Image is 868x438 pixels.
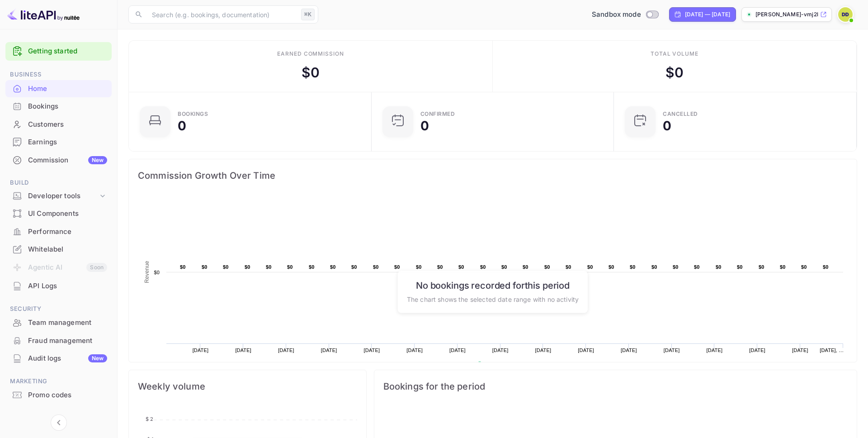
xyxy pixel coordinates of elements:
span: Business [5,70,112,80]
div: Team management [5,314,112,332]
text: $0 [202,264,208,270]
a: Customers [5,116,112,133]
div: Team management [28,318,107,328]
text: $0 [223,264,229,270]
button: Collapse navigation [51,414,67,431]
a: CommissionNew [5,152,112,168]
div: New [88,156,107,164]
text: $0 [673,264,679,270]
span: Weekly volume [138,379,357,394]
text: $0 [154,270,160,275]
a: Fraud management [5,332,112,349]
text: $0 [630,264,636,270]
a: Audit logsNew [5,350,112,367]
text: [DATE] [664,348,680,353]
text: $0 [759,264,764,270]
div: UI Components [28,209,107,219]
a: Whitelabel [5,241,112,257]
text: $0 [801,264,807,270]
text: $0 [373,264,379,270]
div: Performance [28,227,107,237]
text: $0 [501,264,507,270]
div: Performance [5,223,112,241]
div: Fraud management [5,332,112,350]
text: $0 [523,264,528,270]
text: [DATE] [792,348,808,353]
text: [DATE] [193,348,209,353]
img: Daniel Dancziger [838,7,853,22]
text: $0 [566,264,571,270]
div: 0 [420,119,429,132]
a: UI Components [5,205,112,222]
a: Promo codes [5,386,112,403]
div: Bookings [5,98,112,115]
text: [DATE] [749,348,765,353]
a: Earnings [5,133,112,150]
span: Commission Growth Over Time [138,168,848,183]
text: $0 [180,264,186,270]
text: Revenue [144,261,150,283]
div: Earned commission [277,50,344,58]
text: $0 [694,264,700,270]
text: $0 [823,264,829,270]
div: Confirmed [420,111,455,117]
div: UI Components [5,205,112,223]
div: Promo codes [28,390,107,400]
p: The chart shows the selected date range with no activity [407,294,579,304]
span: Marketing [5,376,112,386]
span: Build [5,178,112,188]
h6: No bookings recorded for this period [407,280,579,290]
a: API Logs [5,277,112,294]
div: Fraud management [28,336,107,346]
a: Getting started [28,46,107,57]
text: $0 [416,264,422,270]
div: Earnings [5,133,112,151]
text: $0 [330,264,336,270]
div: Earnings [28,137,107,148]
text: [DATE] [278,348,294,353]
text: $0 [587,264,593,270]
div: Switch to Production mode [588,10,662,20]
text: $0 [480,264,486,270]
text: [DATE] [449,348,466,353]
a: Team management [5,314,112,331]
div: Whitelabel [5,241,112,258]
div: Total volume [651,50,699,58]
text: $0 [458,264,464,270]
text: $0 [609,264,614,270]
text: [DATE] [364,348,380,353]
text: $0 [716,264,722,270]
img: LiteAPI logo [7,7,80,22]
div: Getting started [5,42,112,61]
div: Developer tools [5,188,112,204]
a: Home [5,80,112,97]
div: Developer tools [28,191,98,201]
div: Home [28,84,107,94]
text: [DATE] [492,348,509,353]
text: $0 [394,264,400,270]
text: [DATE], … [820,348,844,353]
div: Audit logs [28,353,107,364]
a: Performance [5,223,112,240]
div: API Logs [28,281,107,291]
text: [DATE] [578,348,594,353]
tspan: $ 2 [146,416,153,422]
text: $0 [651,264,657,270]
div: $ 0 [302,62,320,83]
text: [DATE] [321,348,337,353]
input: Search (e.g. bookings, documentation) [146,5,297,24]
div: Whitelabel [28,244,107,255]
div: 0 [663,119,671,132]
div: Promo codes [5,386,112,404]
text: $0 [737,264,743,270]
span: Sandbox mode [592,10,641,20]
div: Customers [5,116,112,133]
text: $0 [266,264,272,270]
text: $0 [351,264,357,270]
text: [DATE] [535,348,552,353]
div: Customers [28,119,107,130]
text: $0 [309,264,315,270]
div: CommissionNew [5,152,112,169]
div: Audit logsNew [5,350,112,367]
p: [PERSON_NAME]-vmj2l... [755,10,818,19]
